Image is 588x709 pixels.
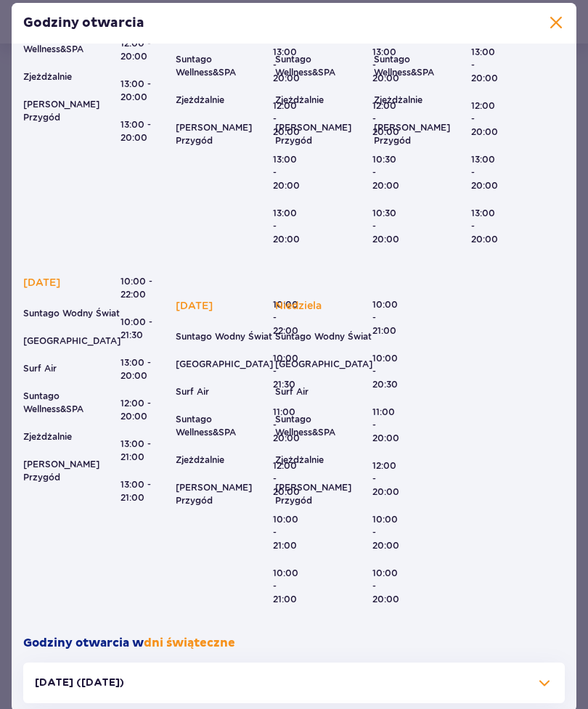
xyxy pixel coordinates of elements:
[176,330,272,343] p: Suntago Wodny Świat
[275,358,372,371] p: [GEOGRAPHIC_DATA]
[273,46,300,85] p: 13:00 - 20:00
[121,438,168,464] p: 13:00 - 21:00
[471,207,498,246] p: 13:00 - 20:00
[23,458,121,484] p: [PERSON_NAME] Przygód
[374,53,471,79] p: Suntago Wellness&SPA
[23,275,60,290] p: [DATE]
[273,153,300,192] p: 13:00 - 20:00
[372,459,399,499] p: 12:00 - 20:00
[275,481,372,507] p: [PERSON_NAME] Przygód
[273,207,300,246] p: 13:00 - 20:00
[374,121,471,147] p: [PERSON_NAME] Przygód
[374,94,422,107] p: Zjeżdżalnie
[121,275,168,301] p: 10:00 - 22:00
[372,153,399,192] p: 10:30 - 20:00
[273,567,300,606] p: 10:00 - 21:00
[121,356,168,382] p: 13:00 - 20:00
[273,406,300,445] p: 11:00 - 20:00
[372,46,399,85] p: 13:00 - 20:00
[23,623,235,651] p: Godziny otwarcia w
[372,567,399,606] p: 10:00 - 20:00
[144,636,235,650] span: dni świąteczne
[372,352,399,391] p: 10:00 - 20:30
[372,207,399,246] p: 10:30 - 20:00
[471,153,498,192] p: 13:00 - 20:00
[23,307,120,320] p: Suntago Wodny Świat
[372,99,399,139] p: 12:00 - 20:00
[275,454,324,467] p: Zjeżdżalnie
[275,385,309,398] p: Surf Air
[275,94,324,107] p: Zjeżdżalnie
[273,513,300,552] p: 10:00 - 21:00
[176,121,273,147] p: [PERSON_NAME] Przygód
[471,46,498,85] p: 13:00 - 20:00
[275,53,372,79] p: Suntago Wellness&SPA
[275,298,322,313] p: Niedziela
[121,316,168,342] p: 10:00 - 21:30
[121,118,168,144] p: 13:00 - 20:00
[23,335,121,348] p: [GEOGRAPHIC_DATA]
[275,413,372,439] p: Suntago Wellness&SPA
[273,298,300,337] p: 10:00 - 22:00
[121,397,168,423] p: 12:00 - 20:00
[23,390,121,416] p: Suntago Wellness&SPA
[471,99,498,139] p: 12:00 - 20:00
[121,78,168,104] p: 13:00 - 20:00
[372,406,399,445] p: 11:00 - 20:00
[23,98,121,124] p: [PERSON_NAME] Przygód
[275,121,372,147] p: [PERSON_NAME] Przygód
[176,413,273,439] p: Suntago Wellness&SPA
[273,459,300,499] p: 12:00 - 20:00
[176,454,224,467] p: Zjeżdżalnie
[372,513,399,552] p: 10:00 - 20:00
[273,352,300,391] p: 10:00 - 21:30
[273,99,300,139] p: 12:00 - 20:00
[275,330,372,343] p: Suntago Wodny Świat
[23,70,72,83] p: Zjeżdżalnie
[35,676,124,690] p: [DATE] ([DATE])
[23,362,57,375] p: Surf Air
[176,94,224,107] p: Zjeżdżalnie
[176,481,273,507] p: [PERSON_NAME] Przygód
[23,430,72,443] p: Zjeżdżalnie
[23,15,144,32] p: Godziny otwarcia
[176,298,213,313] p: [DATE]
[176,385,209,398] p: Surf Air
[121,37,168,63] p: 12:00 - 20:00
[121,478,168,504] p: 13:00 - 21:00
[176,53,273,79] p: Suntago Wellness&SPA
[176,358,273,371] p: [GEOGRAPHIC_DATA]
[372,298,399,337] p: 10:00 - 21:00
